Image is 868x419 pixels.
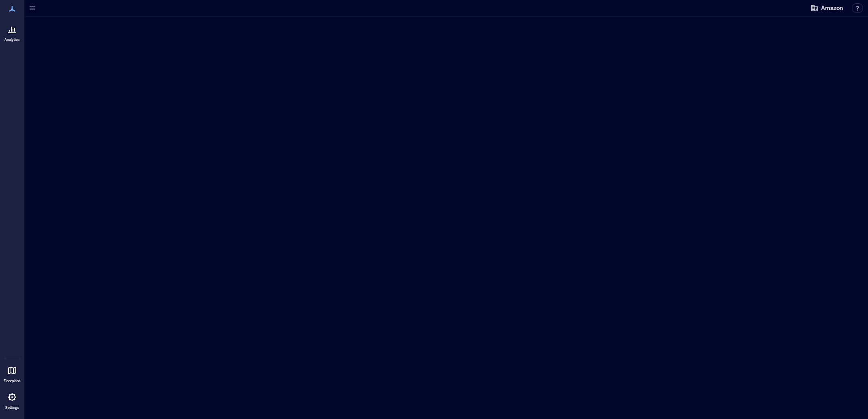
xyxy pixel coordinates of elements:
a: Floorplans [1,361,23,386]
p: Analytics [4,37,20,42]
p: Floorplans [4,379,21,383]
a: Analytics [2,19,22,45]
span: Amazon [821,4,843,12]
a: Settings [2,387,22,413]
p: Settings [5,405,19,410]
button: Amazon [808,2,845,15]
